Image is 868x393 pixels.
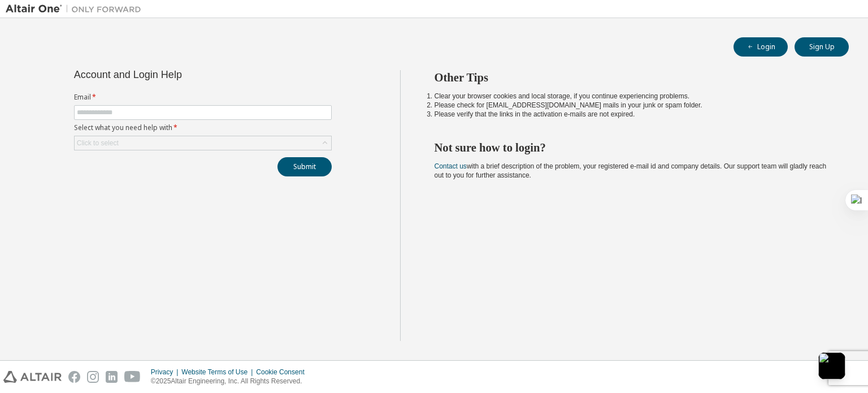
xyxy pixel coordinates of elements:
[6,3,147,15] img: Altair One
[435,70,829,85] h2: Other Tips
[435,101,829,110] li: Please check for [EMAIL_ADDRESS][DOMAIN_NAME] mails in your junk or spam folder.
[74,93,332,102] label: Email
[795,37,849,57] button: Sign Up
[277,157,332,176] button: Submit
[68,371,80,383] img: facebook.svg
[435,110,829,119] li: Please verify that the links in the activation e-mails are not expired.
[435,140,829,155] h2: Not sure how to login?
[124,371,141,383] img: youtube.svg
[435,162,827,179] span: with a brief description of the problem, your registered e-mail id and company details. Our suppo...
[151,377,311,386] p: © 2025 Altair Engineering, Inc. All Rights Reserved.
[74,123,332,132] label: Select what you need help with
[181,368,256,377] div: Website Terms of Use
[151,368,181,377] div: Privacy
[256,368,311,377] div: Cookie Consent
[435,92,829,101] li: Clear your browser cookies and local storage, if you continue experiencing problems.
[87,371,99,383] img: instagram.svg
[734,37,788,57] button: Login
[106,371,118,383] img: linkedin.svg
[3,371,62,383] img: altair_logo.svg
[74,70,280,79] div: Account and Login Help
[435,162,467,170] a: Contact us
[75,136,331,150] div: Click to select
[77,139,119,148] div: Click to select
